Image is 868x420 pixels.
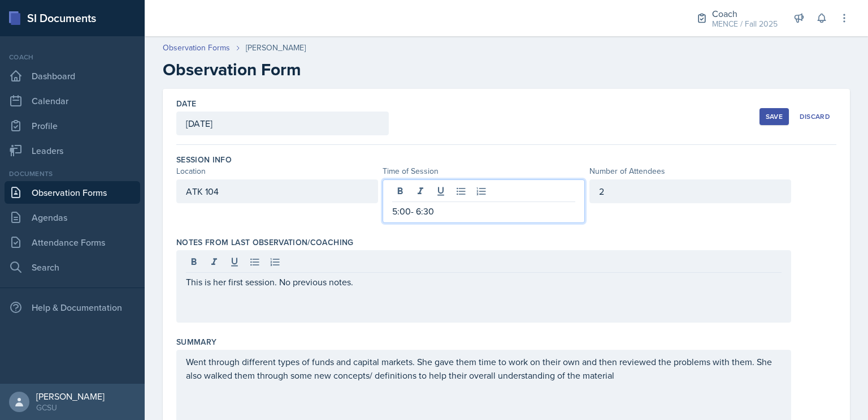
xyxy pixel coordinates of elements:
[176,165,378,177] div: Location
[5,65,140,87] a: Dashboard
[176,336,216,348] label: Summary
[392,204,575,218] p: 5:00- 6:30
[712,18,778,30] div: MENCE / Fall 2025
[5,206,140,229] a: Agendas
[163,59,850,80] h2: Observation Form
[176,98,196,109] label: Date
[712,7,778,20] div: Coach
[246,42,306,54] div: [PERSON_NAME]
[176,154,232,165] label: Session Info
[5,231,140,254] a: Attendance Forms
[5,181,140,204] a: Observation Forms
[186,355,782,382] p: Went through different types of funds and capital markets. She gave them time to work on their ow...
[5,296,140,319] div: Help & Documentation
[176,237,354,248] label: Notes From Last Observation/Coaching
[5,256,140,278] a: Search
[800,112,830,121] div: Discard
[383,165,584,177] div: Time of Session
[186,185,368,198] p: ATK 104
[5,169,140,179] div: Documents
[5,114,140,137] a: Profile
[766,112,783,121] div: Save
[36,391,105,402] div: [PERSON_NAME]
[163,42,230,54] a: Observation Forms
[5,139,140,162] a: Leaders
[186,275,782,289] p: This is her first session. No previous notes.
[36,402,105,413] div: GCSU
[759,108,789,125] button: Save
[589,165,791,177] div: Number of Attendees
[5,89,140,112] a: Calendar
[5,52,140,62] div: Coach
[793,108,836,125] button: Discard
[599,185,782,198] p: 2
